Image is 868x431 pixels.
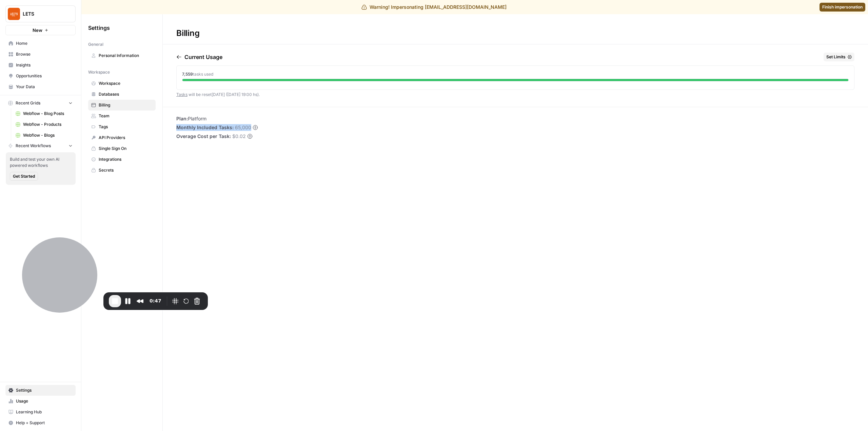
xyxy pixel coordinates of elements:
[176,92,260,97] span: will be reset [DATE] ([DATE] 19:00 hs) .
[88,111,156,121] a: Team
[5,407,76,417] a: Learning Hub
[88,69,110,75] span: Workspace
[16,398,73,404] span: Usage
[826,54,846,60] span: Set Limits
[99,53,153,59] span: Personal Information
[5,141,76,151] button: Recent Workflows
[16,100,40,106] span: Recent Grids
[5,81,76,92] a: Your Data
[33,27,42,34] span: New
[5,5,76,22] button: Workspace: LETS
[182,72,193,77] span: 7,559
[16,409,73,415] span: Learning Hub
[8,8,20,20] img: LETS Logo
[13,130,76,141] a: Webflow - Blogs
[5,417,76,428] button: Help + Support
[163,28,213,39] div: Billing
[361,4,507,11] div: Warning! Impersonating [EMAIL_ADDRESS][DOMAIN_NAME]
[822,4,863,10] span: Finish impersonation
[88,165,156,176] a: Secrets
[88,132,156,143] a: API Providers
[99,124,153,130] span: Tags
[99,145,153,152] span: Single Sign On
[88,154,156,165] a: Integrations
[16,420,73,426] span: Help + Support
[176,92,188,97] a: Tasks
[99,113,153,119] span: Team
[99,80,153,86] span: Workspace
[88,121,156,132] a: Tags
[88,100,156,111] a: Billing
[16,73,73,79] span: Opportunities
[16,40,73,46] span: Home
[176,133,231,140] span: Overage Cost per Task:
[5,25,76,35] button: New
[23,11,64,17] span: LETS
[176,115,258,122] li: Platform
[10,172,38,181] button: Get Started
[88,143,156,154] a: Single Sign On
[23,121,73,128] span: Webflow - Products
[16,387,73,393] span: Settings
[88,24,110,32] span: Settings
[824,53,854,61] button: Set Limits
[99,135,153,141] span: API Providers
[13,108,76,119] a: Webflow - Blog Posts
[16,143,51,149] span: Recent Workflows
[5,38,76,49] a: Home
[23,111,73,117] span: Webflow - Blog Posts
[99,156,153,162] span: Integrations
[820,3,865,12] a: Finish impersonation
[99,167,153,173] span: Secrets
[13,173,35,179] span: Get Started
[99,102,153,108] span: Billing
[88,41,103,47] span: General
[99,91,153,97] span: Databases
[88,78,156,89] a: Workspace
[10,156,72,169] span: Build and test your own AI powered workflows
[88,50,156,61] a: Personal Information
[16,51,73,57] span: Browse
[176,124,234,131] span: Monthly Included Tasks:
[5,71,76,81] a: Opportunities
[232,133,246,140] span: $0.02
[16,62,73,68] span: Insights
[16,84,73,90] span: Your Data
[193,72,213,77] span: tasks used
[184,53,222,61] p: Current Usage
[5,98,76,108] button: Recent Grids
[5,385,76,396] a: Settings
[176,116,188,121] span: Plan:
[23,132,73,138] span: Webflow - Blogs
[5,49,76,60] a: Browse
[235,124,251,131] span: 65,000
[5,60,76,71] a: Insights
[88,89,156,100] a: Databases
[5,396,76,407] a: Usage
[13,119,76,130] a: Webflow - Products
